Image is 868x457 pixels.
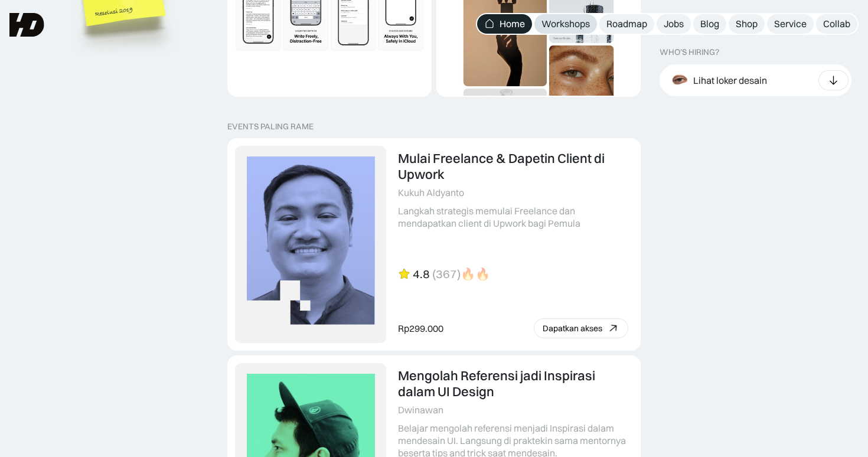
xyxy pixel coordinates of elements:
[660,47,719,57] div: WHO’S HIRING?
[599,14,654,34] a: Roadmap
[398,322,443,335] div: Rp299.000
[816,14,857,34] a: Collab
[823,18,850,30] div: Collab
[774,18,807,30] div: Service
[543,324,602,334] div: Dapatkan akses
[500,18,525,30] div: Home
[606,18,647,30] div: Roadmap
[693,14,726,34] a: Blog
[657,14,691,34] a: Jobs
[227,122,314,132] div: EVENTS PALING RAME
[664,18,684,30] div: Jobs
[767,14,814,34] a: Service
[477,14,532,34] a: Home
[541,18,590,30] div: Workshops
[534,318,628,338] a: Dapatkan akses
[736,18,758,30] div: Shop
[693,74,767,86] div: Lihat loker desain
[729,14,765,34] a: Shop
[534,14,597,34] a: Workshops
[700,18,719,30] div: Blog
